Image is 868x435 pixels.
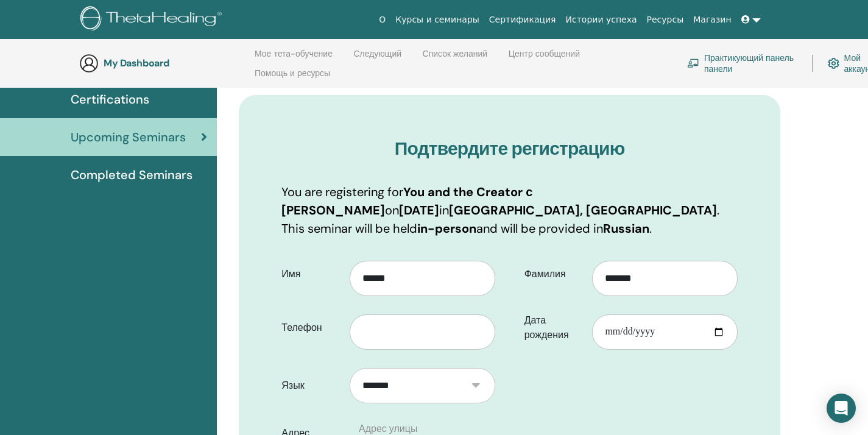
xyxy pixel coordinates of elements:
[449,202,717,218] b: [GEOGRAPHIC_DATA], [GEOGRAPHIC_DATA]
[484,9,561,31] a: Сертификация
[272,374,350,397] label: Язык
[71,166,192,184] span: Completed Seminars
[515,263,593,286] label: Фамилия
[642,9,689,31] a: Ресурсы
[255,49,333,68] a: Мое тета-обучение
[390,9,484,31] a: Курсы и семинары
[272,263,350,286] label: Имя
[71,128,186,146] span: Upcoming Seminars
[374,9,390,31] a: О
[688,9,736,31] a: Магазин
[828,55,839,72] img: cog.svg
[353,49,401,68] a: Следующий
[423,49,488,68] a: Список желаний
[509,49,580,68] a: Центр сообщений
[399,202,439,218] b: [DATE]
[79,54,99,73] img: generic-user-icon.jpg
[71,90,149,108] span: Certifications
[104,57,225,69] h3: My Dashboard
[281,183,738,238] p: You are registering for on in . This seminar will be held and will be provided in .
[281,184,532,218] b: You and the Creator с [PERSON_NAME]
[515,309,593,347] label: Дата рождения
[272,316,350,339] label: Телефон
[417,221,476,236] b: in-person
[561,9,642,31] a: Истории успеха
[827,394,856,423] div: Open Intercom Messenger
[80,6,226,34] img: logo.png
[603,221,649,236] b: Russian
[255,68,330,88] a: Помощь и ресурсы
[687,50,797,77] a: Практикующий панель панели
[687,58,699,68] img: chalkboard-teacher.svg
[281,138,738,160] h3: Подтвердите регистрацию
